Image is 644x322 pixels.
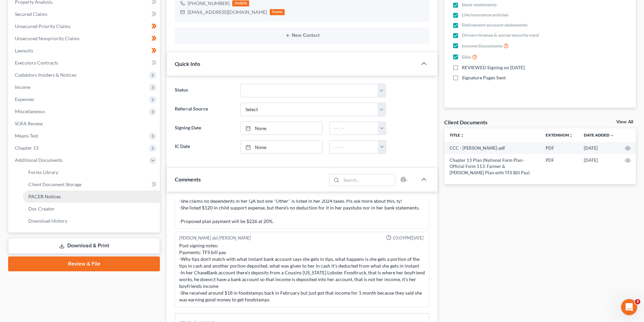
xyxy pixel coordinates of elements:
a: Lawsuits [9,45,160,57]
a: Doc Creator [23,203,160,215]
a: Download & Print [8,238,160,254]
div: [PERSON_NAME] del [PERSON_NAME] [179,235,251,241]
a: Review & File [8,256,160,271]
a: Forms Library [23,166,160,178]
a: None [241,141,322,153]
span: Download History [28,218,67,224]
a: Extensionunfold_more [546,132,573,138]
td: [DATE] [578,154,620,179]
iframe: Intercom live chat [621,299,637,315]
span: Doc Creator [28,206,55,212]
td: [DATE] [578,142,620,154]
span: Client Document Storage [28,181,81,187]
label: Referral Source [171,103,237,116]
span: Miscellaneous [15,108,45,114]
a: PACER Notices [23,191,160,203]
span: Bank statements [462,1,497,8]
a: SOFA Review [9,118,160,130]
button: New Contact [180,33,424,38]
span: Expenses [15,96,34,102]
span: Unsecured Nonpriority Claims [15,35,79,41]
input: Search... [341,174,395,186]
span: PACER Notices [28,194,61,199]
div: Post signing notes: Payments: TFS bill pay -Why tips don't match with what instant bank account s... [179,242,425,303]
td: PDF [540,154,578,179]
span: Signature Pages Sent [462,74,506,81]
span: Bills [462,54,471,60]
span: Income [15,84,30,90]
span: Quick Info [175,60,200,67]
i: unfold_more [569,133,573,138]
span: Income Documents [462,43,502,49]
span: Forms Library [28,169,58,175]
td: Chapter 13 Plan (National Form Plan - Official Form 113: Farmer & [PERSON_NAME] Plan with TFS Bil... [444,154,540,179]
span: Retirement account statements [462,22,527,28]
label: Signing Date [171,122,237,135]
a: Unsecured Nonpriority Claims [9,32,160,45]
input: -- : -- [330,141,378,153]
a: Date Added expand_more [584,132,614,138]
span: REVIEWED Signing on [DATE] [462,64,525,71]
span: SOFA Review [15,121,43,126]
a: None [241,122,322,135]
input: -- : -- [330,122,378,135]
div: mobile [232,0,249,6]
div: [EMAIL_ADDRESS][DOMAIN_NAME] [188,9,267,16]
a: View All [616,120,633,124]
span: Chapter 13 [15,145,39,151]
a: Secured Claims [9,8,160,20]
span: 03:09PM[DATE] [393,235,424,241]
span: Codebtors Insiders & Notices [15,72,76,78]
a: Unsecured Priority Claims [9,20,160,32]
label: Status [171,84,237,97]
div: Client Documents [444,119,487,126]
i: unfold_more [460,133,464,138]
span: Additional Documents [15,157,63,163]
span: Means Test [15,133,38,139]
span: Unsecured Priority Claims [15,23,71,29]
span: Executory Contracts [15,60,58,66]
span: Life insurance policies [462,11,508,18]
span: Secured Claims [15,11,47,17]
i: expand_more [610,133,614,138]
span: Lawsuits [15,48,33,53]
td: PDF [540,142,578,154]
a: Client Document Storage [23,178,160,191]
a: Titleunfold_more [450,132,464,138]
span: Drivers license & social security card [462,32,539,39]
span: Comments [175,176,201,182]
a: Download History [23,215,160,227]
label: IC Date [171,140,237,154]
a: Executory Contracts [9,57,160,69]
div: home [270,9,285,15]
td: CCC - [PERSON_NAME]-pdf [444,142,540,154]
span: 3 [635,299,640,304]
